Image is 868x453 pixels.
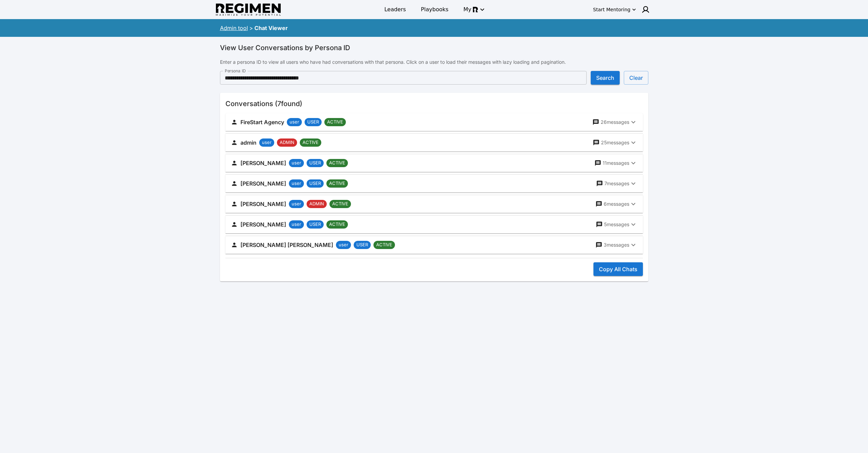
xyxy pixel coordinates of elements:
button: Start Mentoring [592,4,637,15]
button: Clear [624,71,648,85]
div: Chat Viewer [254,24,288,32]
span: My [464,5,471,14]
a: Playbooks [417,3,453,16]
h6: [PERSON_NAME] [240,158,286,168]
button: [PERSON_NAME]userUSERACTIVE5messages [225,216,643,233]
span: ACTIVE [326,160,348,166]
button: [PERSON_NAME]userUSERACTIVE11messages [225,154,643,172]
img: Regimen logo [216,3,281,16]
p: 26 messages [601,119,629,126]
span: ACTIVE [326,221,348,228]
span: user [289,221,304,228]
p: 25 messages [601,139,629,146]
span: ADMIN [307,201,327,207]
span: ADMIN [277,139,297,146]
p: 11 messages [603,160,629,166]
p: 6 messages [604,201,629,207]
h6: [PERSON_NAME] [240,220,286,229]
span: Leaders [384,5,406,14]
a: Admin tool [220,25,248,31]
button: FireStart AgencyuserUSERACTIVE26messages [225,113,643,131]
p: 7 messages [604,180,629,187]
h6: Conversations ( 7 found) [225,98,643,109]
span: USER [307,221,324,228]
a: Leaders [380,3,410,16]
button: [PERSON_NAME] [PERSON_NAME]userUSERACTIVE3messages [225,236,643,254]
span: user [289,201,304,207]
img: user icon [642,5,650,14]
p: 3 messages [604,242,629,248]
h6: [PERSON_NAME] [240,199,286,209]
span: ACTIVE [329,201,351,207]
label: Persona ID [225,68,246,74]
span: Playbooks [421,5,448,14]
span: ACTIVE [300,139,321,146]
span: user [289,160,304,166]
button: [PERSON_NAME]userUSERACTIVE7messages [225,175,643,192]
span: user [287,119,302,126]
span: ACTIVE [324,119,346,126]
span: ACTIVE [326,180,348,187]
div: > [249,24,253,32]
button: My [459,3,488,16]
div: Start Mentoring [593,6,631,13]
span: USER [305,119,322,126]
h6: [PERSON_NAME] [240,179,286,188]
span: USER [307,160,324,166]
h6: [PERSON_NAME] [PERSON_NAME] [240,240,333,250]
p: Enter a persona ID to view all users who have had conversations with that persona. Click on a use... [220,59,648,65]
p: 5 messages [604,221,629,228]
span: ACTIVE [373,242,395,248]
button: Copy All Chats [593,262,643,276]
h6: View User Conversations by Persona ID [220,42,648,53]
h6: admin [240,138,256,147]
span: USER [354,242,371,248]
button: Search [591,71,620,85]
button: adminuserADMINACTIVE25messages [225,134,643,151]
span: user [336,242,351,248]
h6: FireStart Agency [240,117,284,127]
span: user [259,139,274,146]
span: USER [307,180,324,187]
button: [PERSON_NAME]userADMINACTIVE6messages [225,195,643,213]
span: user [289,180,304,187]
